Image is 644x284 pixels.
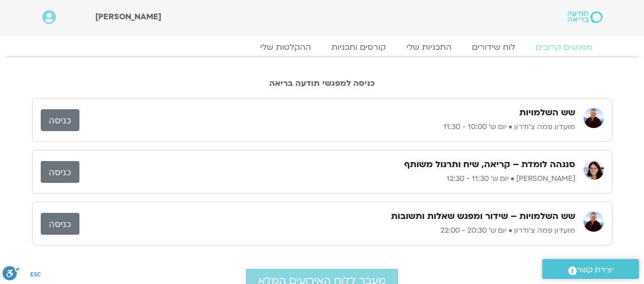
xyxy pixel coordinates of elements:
a: יצירת קשר [542,259,639,279]
a: כניסה [41,213,79,235]
img: מועדון פמה צ'ודרון [583,211,604,232]
a: לוח שידורים [462,42,525,52]
h3: שש השלמויות [519,107,575,119]
h3: סנגהה לומדת – קריאה, שיח ותרגול משותף [404,159,575,171]
a: כניסה [41,109,79,131]
span: [PERSON_NAME] [95,11,161,22]
img: מועדון פמה צ'ודרון [583,108,604,128]
p: מועדון פמה צ'ודרון • יום ש׳ 10:00 - 11:30 [79,121,575,133]
a: מפגשים קרובים [525,42,602,52]
img: מיכל גורל [583,160,604,180]
span: יצירת קשר [577,263,613,277]
h2: כניסה למפגשי תודעה בריאה [32,79,612,88]
a: כניסה [41,161,79,183]
nav: Menu [42,42,602,52]
p: [PERSON_NAME] • יום ש׳ 11:30 - 12:30 [79,173,575,185]
a: ההקלטות שלי [250,42,321,52]
a: התכניות שלי [396,42,462,52]
p: מועדון פמה צ'ודרון • יום ש׳ 20:30 - 22:00 [79,225,575,237]
a: קורסים ותכניות [321,42,396,52]
h3: שש השלמויות – שידור ומפגש שאלות ותשובות [391,210,575,223]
